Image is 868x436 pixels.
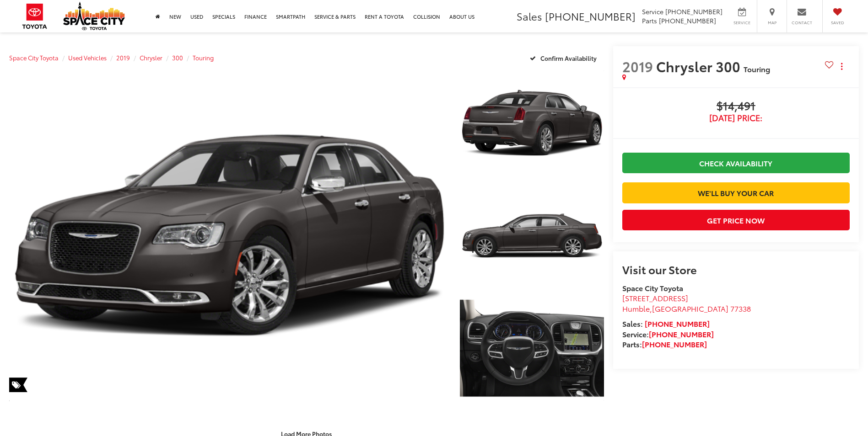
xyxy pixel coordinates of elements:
[458,68,605,178] img: 2019 Chrysler 300 Touring
[622,113,850,122] span: [DATE] Price:
[656,56,744,76] span: Chrysler 300
[458,181,605,291] img: 2019 Chrysler 300 Touring
[622,303,751,314] span: ,
[9,378,27,392] span: Special
[622,303,650,314] span: Humble
[834,58,850,74] button: Actions
[730,303,751,314] span: 77338
[642,339,707,349] a: [PHONE_NUMBER]
[9,69,450,402] a: Expand Photo 0
[792,20,812,26] span: Contact
[642,16,657,25] span: Parts
[458,293,605,404] img: 2019 Chrysler 300 Touring
[460,182,604,290] a: Expand Photo 2
[68,53,107,62] a: Used Vehicles
[622,100,850,113] span: $14,491
[622,56,653,76] span: 2019
[9,53,59,62] a: Space City Toyota
[622,292,688,303] span: [STREET_ADDRESS]
[642,7,663,16] span: Service
[645,318,710,329] a: [PHONE_NUMBER]
[622,318,643,329] span: Sales:
[63,2,125,30] img: Space City Toyota
[659,16,716,25] span: [PHONE_NUMBER]
[545,9,636,23] span: [PHONE_NUMBER]
[172,53,183,62] a: 300
[460,69,604,177] a: Expand Photo 1
[665,7,722,16] span: [PHONE_NUMBER]
[762,20,782,26] span: Map
[652,303,728,314] span: [GEOGRAPHIC_DATA]
[744,64,770,74] span: Touring
[622,282,683,293] strong: Space City Toyota
[525,50,604,66] button: Confirm Availability
[622,210,850,230] button: Get Price Now
[622,292,751,314] a: [STREET_ADDRESS] Humble,[GEOGRAPHIC_DATA] 77338
[841,63,842,70] span: dropdown dots
[622,339,707,349] strong: Parts:
[622,153,850,173] a: Check Availability
[116,53,130,62] a: 2019
[827,20,847,26] span: Saved
[622,263,850,275] h2: Visit our Store
[517,9,542,23] span: Sales
[622,329,714,339] strong: Service:
[5,67,454,404] img: 2019 Chrysler 300 Touring
[140,53,162,62] a: Chrysler
[460,294,604,402] a: Expand Photo 3
[622,182,850,203] a: We'll Buy Your Car
[649,329,714,339] a: [PHONE_NUMBER]
[732,20,752,26] span: Service
[193,53,214,62] a: Touring
[540,54,597,62] span: Confirm Availability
